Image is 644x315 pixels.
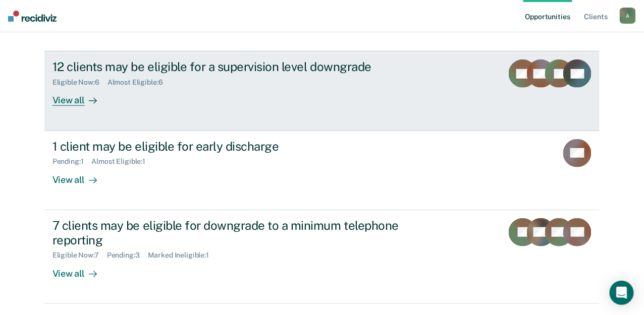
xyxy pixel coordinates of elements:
a: 12 clients may be eligible for a supervision level downgradeEligible Now:6Almost Eligible:6View all [44,51,600,131]
div: Eligible Now : 7 [52,251,107,260]
button: A [620,8,636,24]
div: View all [52,87,109,106]
a: 1 client may be eligible for early dischargePending:1Almost Eligible:1View all [44,131,600,210]
div: Eligible Now : 6 [52,78,108,87]
img: Recidiviz [8,11,57,22]
div: Pending : 3 [107,251,148,260]
div: 7 clients may be eligible for downgrade to a minimum telephone reporting [52,218,407,247]
div: View all [52,260,109,279]
div: View all [52,166,109,185]
div: Almost Eligible : 6 [108,78,171,87]
div: 1 client may be eligible for early discharge [52,139,407,154]
a: 7 clients may be eligible for downgrade to a minimum telephone reportingEligible Now:7Pending:3Ma... [44,210,600,304]
div: 12 clients may be eligible for a supervision level downgrade [52,59,407,74]
div: Almost Eligible : 1 [92,157,154,166]
div: Marked Ineligible : 1 [148,251,217,260]
div: Open Intercom Messenger [610,281,634,305]
div: Pending : 1 [52,157,92,166]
